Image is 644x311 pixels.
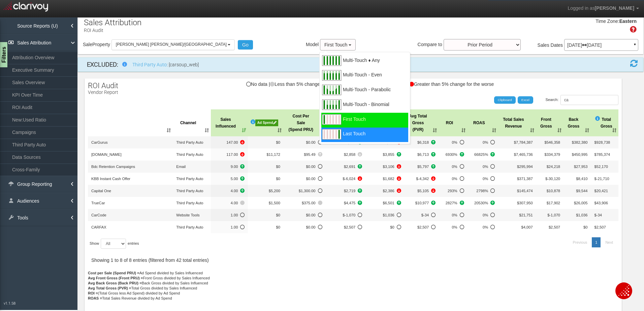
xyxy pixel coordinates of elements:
[90,239,139,249] label: Show entries
[594,177,609,181] span: $-21,710
[369,175,401,182] span: -3931
[544,140,560,144] span: $546,358
[214,163,245,170] span: +5.00
[471,175,495,182] span: No Data to compare%
[521,98,529,102] span: Excel
[594,225,606,229] span: $2,507
[176,140,203,144] span: Third Party Auto
[567,43,635,47] p: [DATE] [DATE]
[602,237,616,247] a: Next
[442,163,464,170] span: No Data to compare%
[517,177,533,181] span: $371,387
[84,18,141,27] h1: Sales Attribution
[408,175,436,182] span: -13733
[408,139,436,146] span: +411
[87,61,118,68] strong: EXCLUDED:
[329,151,362,158] span: -68
[321,54,342,67] img: multitouchany.svg
[408,187,436,194] span: -418
[471,212,495,218] span: No Data to compare%
[343,90,391,98] span: Multi-Touch - Parabolic
[276,213,280,217] span: $0
[321,128,342,141] img: lasttouch.svg
[408,200,436,206] span: +9278
[321,98,342,111] img: multitouchbinomial.svg
[329,187,362,194] span: +593
[111,39,235,50] button: [PERSON_NAME] [PERSON_NAME]/[GEOGRAPHIC_DATA]
[547,201,560,205] span: $17,902
[594,165,608,169] span: $52,170
[173,109,211,136] th: Channel: activate to sort column ascending
[321,113,342,126] img: firsttouch.svg
[563,109,591,136] th: BackGross: activate to sort column ascending
[442,175,464,182] span: No Data to compare%
[562,0,644,16] a: Logged in as[PERSON_NAME]
[214,175,245,182] span: +1.00
[276,177,280,181] span: $0
[545,177,560,181] span: $-30,120
[369,187,401,194] span: -1011
[91,177,130,181] span: KBB Instant Cash Offer
[287,212,322,218] span: No Data to compare
[369,212,401,218] span: No Data to compare
[343,75,382,83] span: Multi-Touch - Even
[576,189,587,193] span: $9,544
[572,140,588,144] span: $382,380
[321,83,342,97] img: multitouchparabolic.svg
[343,104,389,113] span: Multi-Touch - Binomial
[91,152,122,157] span: [DOMAIN_NAME]
[439,109,467,136] th: ROI: activate to sort column ascending
[91,225,106,229] span: CARFAX
[91,213,106,217] span: CarCode
[91,140,108,144] span: CarGurus
[214,224,245,231] span: No Data to compare
[442,187,464,194] span: No Data to compare%
[514,140,533,144] span: $7,784,387
[214,187,245,194] span: +3.00
[536,109,563,136] th: FrontGross: activate to sort column ascending
[442,139,464,146] span: No Data to compare%
[594,152,610,157] span: $785,374
[321,69,342,82] img: multitoucheven.svg
[408,212,436,218] span: No Data to compare
[442,212,464,218] span: No Data to compare%
[471,187,495,194] span: No Data to compare%
[574,201,587,205] span: $26,005
[176,189,203,193] span: Third Party Auto
[574,165,587,169] span: $27,953
[547,165,560,169] span: $24,218
[619,18,637,25] div: Eastern
[343,119,366,128] span: First Touch
[287,139,322,146] span: No Data to compare
[167,62,199,67] span: : [carsoup_web]
[284,109,326,136] th: Cost Per Sale (Spend PRU): activate to sort column ascending
[83,42,92,47] span: Sale
[592,237,601,247] a: 1
[570,237,591,247] a: Previous
[551,42,563,48] span: Dates
[519,213,533,217] span: $21,751
[329,175,362,182] span: -9802
[287,200,322,206] span: +0.00
[538,42,549,48] span: Sales
[266,152,280,157] span: $11,172
[238,40,253,49] button: Go
[248,109,284,136] th: To enable cost entry interface, select a single property and a single month" data-trigger="hover"...
[88,81,118,90] span: ROI Audit
[329,224,362,231] span: No Data to compare
[85,82,622,93] div: No data | Less than 5% change | Greater than 5% change for the better | Greater than 5% change fo...
[88,291,98,295] strong: ROI =
[176,177,203,181] span: Third Party Auto
[595,5,634,11] span: [PERSON_NAME]
[343,134,365,142] span: Last Touch
[176,201,203,205] span: Third Party Auto
[568,5,594,11] span: Logged in as
[276,165,280,169] span: $0
[255,119,278,126] div: Ad Spend
[442,200,464,206] span: +2474%
[214,139,245,146] span: -25.00
[594,140,610,144] span: $928,738
[91,165,135,169] span: Bdc Retention Campaigns
[547,189,560,193] span: $10,878
[517,165,533,169] span: $295,994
